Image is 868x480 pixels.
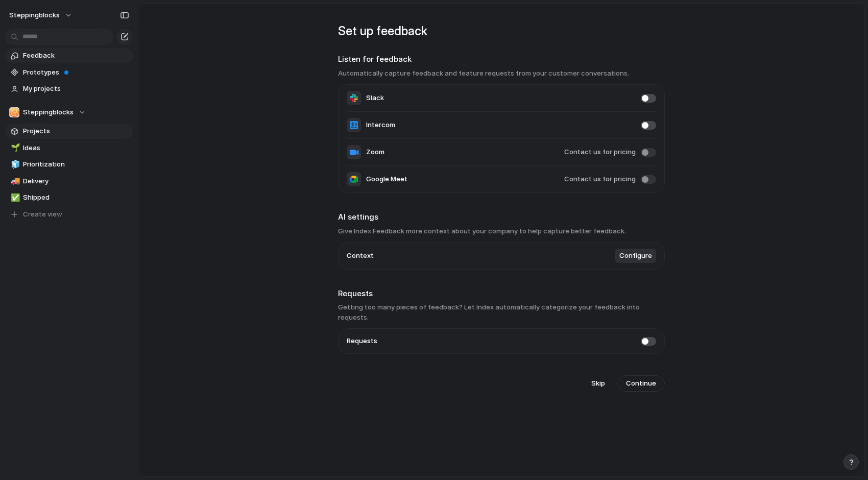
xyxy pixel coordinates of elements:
[23,84,129,94] span: My projects
[9,10,60,20] span: Steppingblocks
[564,174,636,184] span: Contact us for pricing
[5,48,133,63] a: Feedback
[626,378,656,389] span: Continue
[5,81,133,97] a: My projects
[5,157,133,172] a: 🧊Prioritization
[23,51,129,61] span: Feedback
[23,107,74,117] span: Steppingblocks
[347,251,374,261] span: Context
[11,159,18,171] div: 🧊
[366,93,384,103] span: Slack
[338,288,665,300] h2: Requests
[366,120,395,130] span: Intercom
[338,54,665,65] h2: Listen for feedback
[5,190,133,205] a: ✅Shipped
[23,176,129,186] span: Delivery
[338,211,665,223] h2: AI settings
[338,226,665,236] h3: Give Index Feedback more context about your company to help capture better feedback.
[366,147,384,157] span: Zoom
[23,126,129,136] span: Projects
[9,193,19,203] button: ✅
[583,375,613,392] button: Skip
[5,65,133,80] a: Prototypes
[615,249,656,263] button: Configure
[23,143,129,153] span: Ideas
[23,159,129,170] span: Prioritization
[9,159,19,170] button: 🧊
[11,175,18,187] div: 🚚
[5,207,133,222] button: Create view
[23,193,129,203] span: Shipped
[11,192,18,204] div: ✅
[9,143,19,153] button: 🌱
[9,176,19,186] button: 🚚
[23,209,62,220] span: Create view
[366,174,407,184] span: Google Meet
[5,105,133,120] button: Steppingblocks
[5,7,78,23] button: Steppingblocks
[619,251,652,261] span: Configure
[5,174,133,189] a: 🚚Delivery
[5,124,133,139] a: Projects
[591,378,605,389] span: Skip
[23,67,129,78] span: Prototypes
[338,22,665,40] h1: Set up feedback
[564,147,636,157] span: Contact us for pricing
[617,375,665,392] button: Continue
[5,140,133,156] a: 🌱Ideas
[338,302,665,322] h3: Getting too many pieces of feedback? Let Index automatically categorize your feedback into requests.
[347,336,377,346] span: Requests
[11,142,18,154] div: 🌱
[338,68,665,79] h3: Automatically capture feedback and feature requests from your customer conversations.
